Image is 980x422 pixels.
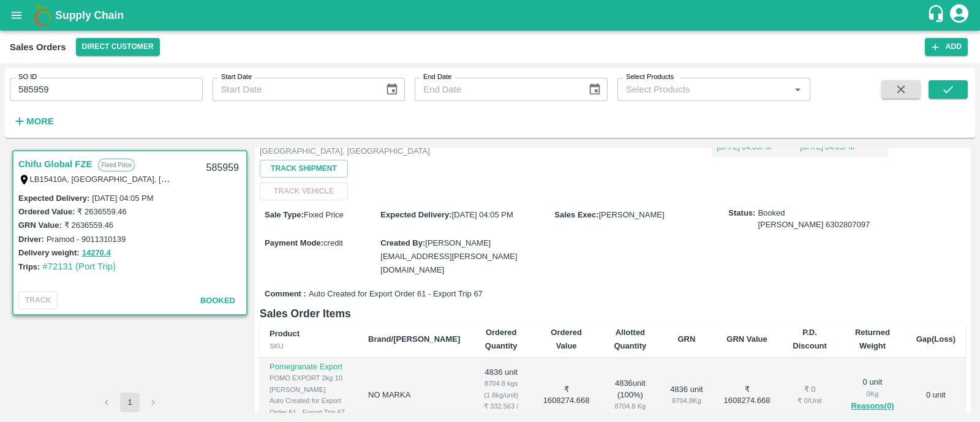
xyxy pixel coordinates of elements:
[927,4,948,26] div: customer-support
[380,210,451,219] label: Expected Delivery :
[42,262,116,271] a: #72131 (Port Trip)
[790,81,805,97] button: Open
[415,78,578,101] input: End Date
[791,395,829,406] div: ₹ 0 / Unit
[551,328,582,350] b: Ordered Value
[10,111,57,132] button: More
[583,78,606,101] button: Choose date
[30,174,417,184] label: LB15410A, [GEOGRAPHIC_DATA], [GEOGRAPHIC_DATA], [GEOGRAPHIC_DATA], [GEOGRAPHIC_DATA]
[18,156,92,172] a: Chifu Global FZE
[554,210,598,219] label: Sales Exec :
[614,328,647,350] b: Allotted Quantity
[380,238,425,247] label: Created By :
[269,361,349,373] p: Pomegranate Export
[260,305,965,322] h6: Sales Order Items
[380,238,517,275] span: [PERSON_NAME][EMAIL_ADDRESS][PERSON_NAME][DOMAIN_NAME]
[480,378,522,401] div: 8704.8 kgs (1.8kg/unit)
[92,194,153,203] label: [DATE] 04:05 PM
[31,3,55,28] img: logo
[677,334,695,344] b: GRN
[265,288,306,300] label: Comment :
[18,235,44,244] label: Driver:
[368,334,460,344] b: Brand/[PERSON_NAME]
[269,372,349,395] div: POMO EXPORT 2kg 10 [PERSON_NAME]
[485,328,518,350] b: Ordered Quantity
[848,388,896,399] div: 0 Kg
[26,116,54,126] strong: More
[726,334,767,344] b: GRN Value
[47,235,126,244] label: Pramod - 9011310139
[199,154,246,183] div: 585959
[269,329,300,338] b: Product
[64,220,113,230] label: ₹ 2636559.46
[925,38,968,56] button: Add
[221,72,252,82] label: Start Date
[77,207,126,216] label: ₹ 2636559.46
[18,262,40,271] label: Trips:
[309,288,483,300] span: Auto Created for Export Order 61 - Export Trip 67
[18,194,89,203] label: Expected Delivery :
[621,81,786,97] input: Select Products
[728,208,755,219] label: Status:
[610,401,650,412] div: 8704.8 Kg
[10,39,66,55] div: Sales Orders
[323,238,343,247] span: credit
[670,384,703,407] div: 4836 unit
[599,210,665,219] span: [PERSON_NAME]
[95,393,165,412] nav: pagination navigation
[304,210,344,219] span: Fixed Price
[758,219,870,231] div: [PERSON_NAME] 6302807097
[916,334,956,344] b: Gap(Loss)
[265,238,323,247] label: Payment Mode :
[55,9,124,21] b: Supply Chain
[76,38,160,56] button: Select DC
[269,395,349,418] div: Auto Created for Export Order 61 - Export Trip 67
[610,378,650,412] div: 4836 unit ( 100 %)
[948,2,970,28] div: account of current user
[855,328,890,350] b: Returned Weight
[18,72,37,82] label: SO ID
[848,377,896,413] div: 0 unit
[793,328,827,350] b: P.D. Discount
[848,399,896,413] button: Reasons(0)
[18,248,80,257] label: Delivery weight:
[626,72,674,82] label: Select Products
[380,78,404,101] button: Choose date
[18,220,62,230] label: GRN Value:
[18,207,75,216] label: Ordered Value:
[213,78,375,101] input: Start Date
[791,384,829,396] div: ₹ 0
[269,341,349,352] div: SKU
[55,7,927,24] a: Supply Chain
[452,210,513,219] span: [DATE] 04:05 PM
[10,78,203,101] input: Enter SO ID
[200,296,235,305] span: Booked
[758,208,870,230] span: Booked
[98,159,135,171] p: Fixed Price
[670,395,703,406] div: 8704.8 Kg
[120,393,140,412] button: page 1
[2,1,31,29] button: open drawer
[423,72,451,82] label: End Date
[265,210,304,219] label: Sale Type :
[82,246,111,260] button: 14270.4
[260,160,348,178] button: Track Shipment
